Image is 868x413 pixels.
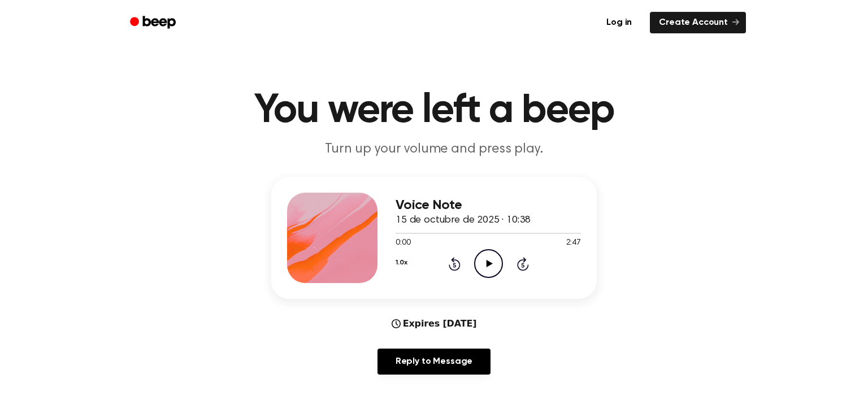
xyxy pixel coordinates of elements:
[377,349,491,375] a: Reply to Message
[396,215,530,225] span: 15 de octubre de 2025 · 10:38
[566,237,581,249] span: 2:47
[650,12,746,33] a: Create Account
[396,198,581,213] h3: Voice Note
[217,140,651,159] p: Turn up your volume and press play.
[392,317,477,331] div: Expires [DATE]
[145,90,723,131] h1: You were left a beep
[396,253,407,272] button: 1.0x
[396,237,410,249] span: 0:00
[595,10,643,36] a: Log in
[122,12,186,34] a: Beep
